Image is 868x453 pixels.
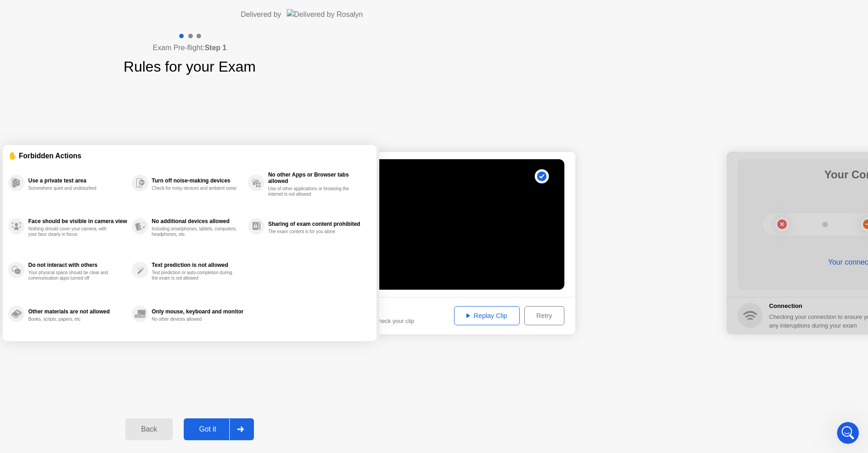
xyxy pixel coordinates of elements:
p: Active [44,11,62,21]
button: Gif picker [29,299,36,306]
div: Other materials are not allowed [28,308,127,315]
button: Emoji picker [14,299,21,306]
textarea: Message… [8,280,175,295]
div: Use of other applications or browsing the internet is not allowed [268,186,354,197]
div: Retry [527,312,561,319]
div: I am unable to close the Team Viewr app due to this not being my personal device [40,219,168,245]
div: Please try using another device.Sefatullah • Just now [7,258,125,278]
button: go back [6,4,23,21]
div: is there any way i can get through to take my exam? [33,28,175,57]
div: Please try using another device. [15,264,118,273]
div: Im says… [7,28,175,64]
div: will i be unable to take the exam if i an app is not closing [33,183,175,212]
div: Text prediction is not allowed [152,262,243,268]
button: Send a message… [156,295,171,310]
button: Replay Clip [454,306,520,325]
b: Step 1 [205,44,227,52]
div: Turn off noise-making devices [152,177,243,184]
div: Only mouse, keyboard and monitor [152,308,243,315]
div: I am unable to close the Team Viewr app due to this not being my personal device [33,213,175,251]
div: Im says… [7,213,175,258]
button: Retry [524,306,564,325]
button: Start recording [58,299,65,306]
div: Here’s some information to support you with your issue, please review the article below👇.Closing ... [7,64,150,176]
div: is there any way i can get through to take my exam? [40,34,168,52]
div: Your physical space should be clear and communication apps turned off [28,270,114,281]
div: Delivered by [241,9,281,20]
div: Do not interact with others [28,262,127,268]
div: Somewhere quiet and undisturbed [28,186,114,191]
h4: Exam Pre-flight: [153,42,227,53]
button: Got it [184,418,254,440]
div: Sharing of exam content prohibited [268,221,367,227]
div: Close [160,4,176,20]
div: Sefatullah says… [7,258,175,298]
img: Profile image for Sefatullah [26,5,41,20]
h1: Rules for your Exam [124,56,256,78]
div: Including smartphones, tablets, computers, headphones, etc. [152,226,238,237]
div: Here’s some information to support you with your issue, please review the article below👇. [15,70,142,97]
div: ✋ Forbidden Actions [8,151,371,161]
div: Use a private test area [28,177,127,184]
div: Face should be visible in camera view [28,218,127,224]
div: No other devices allowed [152,317,238,322]
div: Closing Applications (Windows) [24,109,133,128]
span: Instructions on how to close running applications in Windows… [24,129,114,156]
div: Im says… [7,183,175,213]
button: Home [143,4,160,21]
div: Back [128,425,170,433]
iframe: Intercom live chat [837,422,859,444]
div: Sefatullah says… [7,64,175,183]
div: No other Apps or Browser tabs allowed [268,172,367,184]
div: Books, scripts, papers, etc [28,317,114,322]
button: Upload attachment [43,299,51,306]
div: Got it [186,425,229,433]
img: Delivered by Rosalyn [287,9,363,20]
h1: Sefatullah [44,5,81,11]
div: will i be unable to take the exam if i an app is not closing [40,189,168,207]
div: Nothing should cover your camera, with your face clearly in focus [28,226,114,237]
div: Text prediction or auto-completion during the exam is not allowed [152,270,238,281]
button: Back [125,418,172,440]
div: Let me know if you have any other questions 🤞 [15,153,142,171]
div: The exam content is for you alone [268,229,354,234]
div: Replay Clip [457,312,517,319]
div: No additional devices allowed [152,218,243,224]
div: Check for noisy devices and ambient noise [152,186,238,191]
div: Closing Applications (Windows)Instructions on how to close running applications in Windows… [15,102,142,164]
